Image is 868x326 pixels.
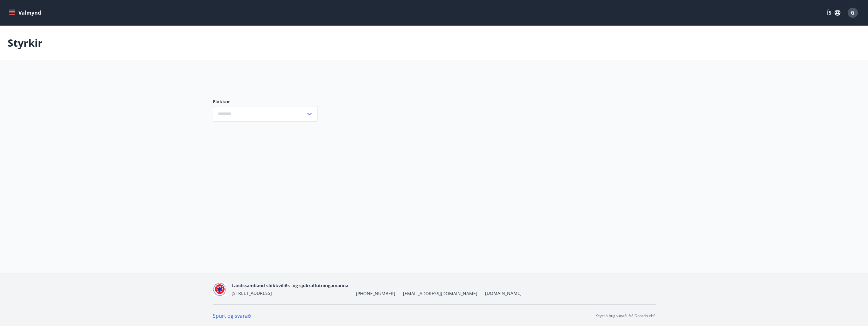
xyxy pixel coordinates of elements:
span: [STREET_ADDRESS] [232,290,272,296]
span: G [851,9,855,16]
p: Styrkir [8,36,43,50]
label: Flokkur [213,98,318,105]
button: ÍS [823,7,844,18]
a: [DOMAIN_NAME] [485,290,522,296]
button: menu [8,7,44,18]
a: Spurt og svarað [213,312,251,319]
img: 5co5o51sp293wvT0tSE6jRQ7d6JbxoluH3ek357x.png [213,282,226,296]
span: [EMAIL_ADDRESS][DOMAIN_NAME] [403,290,477,297]
button: G [845,5,860,20]
p: Keyrt á hugbúnaði frá Dorado ehf. [595,313,656,319]
span: Landssamband slökkviliðs- og sjúkraflutningamanna [232,282,348,289]
span: [PHONE_NUMBER] [356,290,395,297]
